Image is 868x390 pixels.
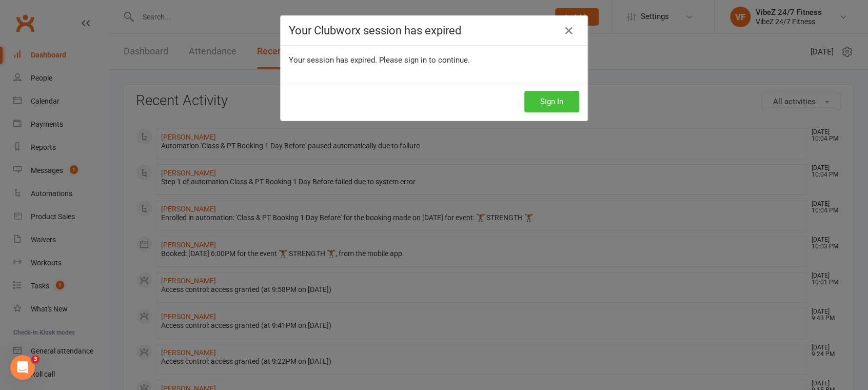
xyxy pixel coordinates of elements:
button: Sign In [524,91,579,112]
span: 3 [31,355,40,363]
a: Close [561,23,577,39]
span: Your session has expired. Please sign in to continue. [289,55,470,65]
iframe: Intercom live chat [10,355,35,380]
h4: Your Clubworx session has expired [289,24,579,37]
